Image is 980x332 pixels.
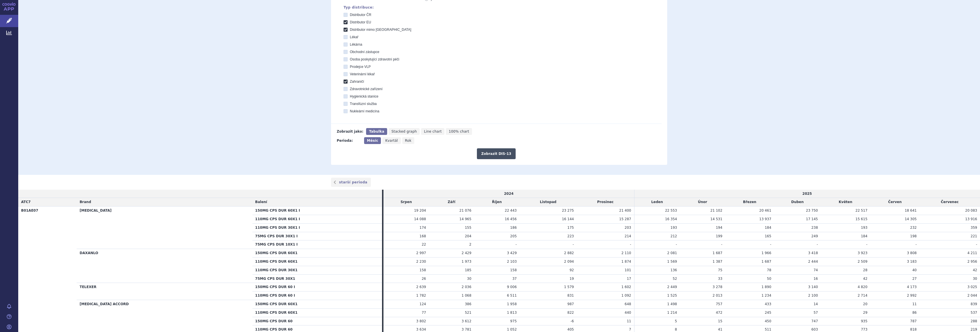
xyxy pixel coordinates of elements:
[391,129,417,133] span: Stacked graph
[673,277,677,281] span: 52
[667,302,677,306] span: 1 498
[907,285,916,289] span: 4 173
[420,302,426,306] span: 124
[761,285,771,289] span: 1 890
[77,207,252,249] th: [MEDICAL_DATA]
[414,208,426,212] span: 19 204
[460,208,471,212] span: 21 076
[567,226,574,230] span: 175
[857,293,867,297] span: 2 714
[460,217,471,221] span: 14 965
[907,251,916,255] span: 3 808
[416,251,426,255] span: 2 997
[252,232,382,240] th: 75MG CPS DUR 30X1 I
[765,319,771,323] span: 450
[465,302,471,306] span: 386
[712,285,722,289] span: 3 278
[465,268,471,272] span: 185
[350,28,411,32] span: Distributor mimo [GEOGRAPHIC_DATA]
[971,327,977,331] span: 219
[416,260,426,264] span: 2 230
[910,234,917,238] span: 198
[505,217,517,221] span: 16 456
[621,260,631,264] span: 1 874
[625,302,631,306] span: 648
[808,293,818,297] span: 2 100
[350,109,379,113] span: Nukleární medicína
[416,285,426,289] span: 2 639
[350,94,378,98] span: Hygienická stanice
[350,65,371,69] span: Prodejce VLP
[422,242,426,246] span: 22
[350,102,377,106] span: Transfúzní služba
[252,215,382,224] th: 110MG CPS DUR 60X1 I
[856,217,867,221] span: 15 615
[765,302,771,306] span: 433
[671,234,677,238] span: 212
[629,327,631,331] span: 7
[424,129,442,133] span: Line chart
[814,302,818,306] span: 14
[567,327,574,331] span: 405
[507,260,516,264] span: 2 103
[625,234,631,238] span: 214
[564,260,574,264] span: 2 094
[462,251,471,255] span: 2 429
[422,277,426,281] span: 26
[252,223,382,232] th: 110MG CPS DUR 30X1 I
[675,327,677,331] span: 8
[905,217,917,221] span: 14 305
[383,198,429,207] td: Srpen
[806,208,818,212] span: 23 750
[252,257,382,266] th: 110MG CPS DUR 60X1
[912,302,916,306] span: 11
[350,42,362,46] span: Lékárna
[667,293,677,297] span: 1 525
[676,242,677,246] span: -
[625,268,631,272] span: 101
[465,311,471,315] span: 521
[774,198,821,207] td: Duben
[808,260,818,264] span: 2 444
[422,311,426,315] span: 77
[429,198,474,207] td: Září
[462,293,471,297] span: 1 068
[252,240,382,249] th: 75MG CPS DUR 10X1 I
[630,242,631,246] span: -
[665,208,677,212] span: 22 553
[907,260,916,264] span: 3 183
[712,293,722,297] span: 2 013
[367,139,378,143] span: Měsíc
[808,251,818,255] span: 3 418
[814,311,818,315] span: 57
[767,277,771,281] span: 50
[462,327,471,331] span: 3 781
[21,200,31,204] span: ATC7
[337,137,361,144] div: Perioda:
[857,285,867,289] span: 4 820
[817,242,818,246] span: -
[474,198,520,207] td: Říjen
[905,208,917,212] span: 18 641
[350,72,375,76] span: Veterinární lékař
[759,217,771,221] span: 13 937
[510,226,517,230] span: 186
[716,234,722,238] span: 199
[477,148,515,159] button: Zobrazit DIS-13
[507,302,516,306] span: 1 958
[861,327,867,331] span: 773
[562,217,574,221] span: 16 144
[252,249,382,258] th: 150MG CPS DUR 60X1
[765,311,771,315] span: 245
[350,80,364,84] span: Zahraničí
[770,242,771,246] span: -
[761,293,771,297] span: 1 234
[252,274,382,283] th: 75MG CPS DUR 30X1
[469,242,471,246] span: 2
[920,198,980,207] td: Červenec
[667,285,677,289] span: 2 449
[861,319,867,323] span: 935
[570,319,574,323] span: -6
[718,277,722,281] span: 33
[967,293,977,297] span: 2 044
